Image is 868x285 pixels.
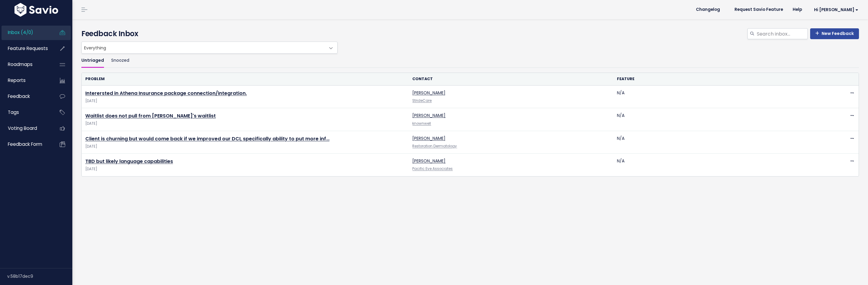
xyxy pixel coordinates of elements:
[8,61,33,67] span: Roadmaps
[412,144,457,149] a: Restoration Dermatology
[412,158,445,164] a: [PERSON_NAME]
[613,108,818,131] td: N/A
[8,77,26,83] span: Reports
[730,5,788,14] a: Request Savio Feature
[8,45,48,52] span: Feature Requests
[409,73,613,85] th: Contact
[81,42,338,54] span: Everything
[85,166,405,172] span: [DATE]
[85,112,216,119] a: Waitlist does not pull from [PERSON_NAME]'s waitlist
[8,93,30,99] span: Feedback
[2,58,50,71] a: Roadmaps
[82,73,409,85] th: Problem
[8,125,37,131] span: Voting Board
[2,74,50,87] a: Reports
[85,135,329,142] a: Client is churning but would come back if we improved our DCI, specifically ability to put more inf…
[85,158,173,165] a: TBD but likely language capabilities
[81,54,104,68] a: Untriaged
[85,98,405,104] span: [DATE]
[412,121,431,126] a: knownwell
[814,8,858,12] span: Hi [PERSON_NAME]
[613,154,818,176] td: N/A
[412,135,445,141] a: [PERSON_NAME]
[613,73,818,85] th: Feature
[7,268,72,284] div: v.58b17dec9
[696,8,720,12] span: Changelog
[13,3,60,17] img: logo-white.9d6f32f41409.svg
[2,137,50,151] a: Feedback form
[412,90,445,96] a: [PERSON_NAME]
[412,166,453,171] a: Pacific Eye Associates
[807,5,863,14] a: Hi [PERSON_NAME]
[81,28,859,39] h4: Feedback Inbox
[8,141,42,147] span: Feedback form
[85,90,247,97] a: Interersted in Athena Insurance package connection/integration.
[82,42,325,53] span: Everything
[2,89,50,103] a: Feedback
[412,98,432,103] a: StrideCare
[2,42,50,55] a: Feature Requests
[412,112,445,118] a: [PERSON_NAME]
[81,54,859,68] ul: Filter feature requests
[8,29,33,36] span: Inbox (4/0)
[788,5,807,14] a: Help
[810,28,859,39] a: New Feedback
[8,109,19,115] span: Tags
[111,54,129,68] a: Snoozed
[613,86,818,108] td: N/A
[2,26,50,39] a: Inbox (4/0)
[2,105,50,119] a: Tags
[85,121,405,127] span: [DATE]
[756,28,808,39] input: Search inbox...
[85,143,405,150] span: [DATE]
[2,121,50,135] a: Voting Board
[613,131,818,153] td: N/A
